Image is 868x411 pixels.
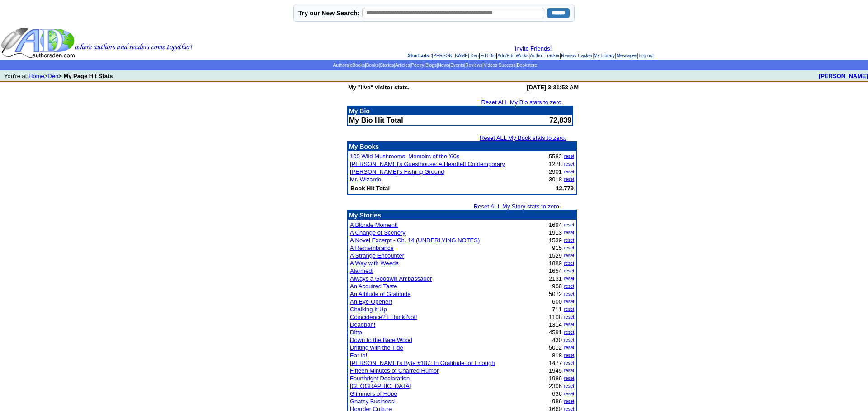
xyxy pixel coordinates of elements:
a: reset [564,330,574,335]
font: 1913 [549,229,562,236]
a: Fourthright Declaration [350,375,410,382]
div: : | | | | | | | [194,45,867,59]
a: A Novel Excerpt - Ch. 14 (UNDERLYING NOTES) [350,237,480,244]
a: Ditto [350,329,362,336]
a: Invite Friends! [515,45,552,52]
a: reset [564,261,574,266]
a: [PERSON_NAME]'s Fishing Ground [350,168,444,175]
a: Glimmers of Hope [350,390,397,397]
a: Fifteen Minutes of Charred Humor [350,367,439,374]
a: reset [564,299,574,304]
a: An Attitude of Gratitude [350,291,410,297]
font: You're at: > [4,73,113,79]
a: My Library [594,53,615,58]
a: [PERSON_NAME]'s Byte #187: In Gratitude for Enough [350,360,495,366]
a: eBooks [350,63,365,68]
a: Articles [395,63,410,68]
img: header_logo2.gif [1,27,193,59]
font: 1108 [549,314,562,320]
a: Add/Edit Works [497,53,528,58]
a: reset [564,399,574,404]
a: [PERSON_NAME] Den [432,53,479,58]
a: Log out [639,53,654,58]
font: 1278 [549,161,562,167]
font: 636 [552,390,562,397]
a: reset [564,162,574,166]
a: [PERSON_NAME] [819,73,868,79]
a: reset [564,383,574,388]
b: > My Page Hit Stats [58,73,113,79]
font: 1314 [549,321,562,328]
a: reset [564,337,574,342]
a: reset [564,368,574,373]
font: 986 [552,398,562,405]
a: Edit Bio [480,53,495,58]
a: Reset ALL My Book stats to zero. [480,134,566,141]
font: 1529 [549,252,562,259]
a: reset [564,376,574,381]
font: 1654 [549,268,562,274]
a: [GEOGRAPHIC_DATA] [350,383,411,389]
a: reset [564,345,574,350]
a: Ear-ie! [350,352,367,359]
a: A Remembrance [350,245,394,251]
a: reset [564,276,574,281]
p: My Bio [349,107,571,115]
a: Books [366,63,379,68]
b: 12,779 [556,185,574,192]
font: 1539 [549,237,562,244]
b: My Bio Hit Total [349,116,403,124]
span: Shortcuts: [408,53,430,58]
font: 818 [552,352,562,359]
a: reset [564,169,574,174]
a: reset [564,230,574,235]
a: reset [564,314,574,319]
a: Poetry [411,63,424,68]
font: 1986 [549,375,562,382]
a: reset [564,154,574,159]
a: Bookstore [517,63,537,68]
a: reset [564,253,574,258]
font: 430 [552,337,562,343]
a: A Strange Encounter [350,252,404,259]
a: Reset ALL My Story stats to zero. [474,203,561,210]
a: Success [499,63,516,68]
p: My Stories [349,212,575,219]
a: Mr. Wizardo [350,176,381,183]
a: reset [564,391,574,396]
a: Home [28,73,44,79]
a: News [438,63,449,68]
a: Alarmed! [350,268,373,274]
b: My "live" visitor stats. [348,84,410,91]
font: 72,839 [549,116,571,124]
font: 5072 [549,291,562,297]
font: 3018 [549,176,562,183]
font: 1694 [549,222,562,228]
font: 711 [552,306,562,313]
p: My Books [349,143,575,150]
font: 600 [552,298,562,305]
a: reset [564,353,574,358]
a: Messages [617,53,637,58]
a: An Eye-Opener! [350,298,392,305]
font: 5012 [549,344,562,351]
font: 1889 [549,260,562,267]
b: Book Hit Total [350,185,390,192]
a: A Change of Scenery [350,229,406,236]
a: A Blonde Moment! [350,222,398,228]
a: Reset ALL My Bio stats to zero. [481,99,563,106]
a: Blogs [425,63,437,68]
font: 2131 [549,275,562,282]
a: Reviews [465,63,482,68]
a: reset [564,222,574,227]
a: Stories [380,63,394,68]
a: Gnatsy Business! [350,398,396,405]
font: 915 [552,245,562,251]
a: reset [564,268,574,273]
a: reset [564,360,574,365]
font: 1477 [549,360,562,366]
b: [DATE] 3:31:53 AM [527,84,579,91]
font: 908 [552,283,562,290]
font: 1945 [549,367,562,374]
